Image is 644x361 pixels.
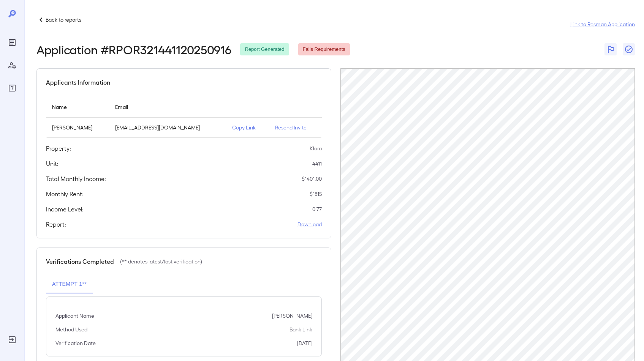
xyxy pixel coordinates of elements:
h5: Applicants Information [46,78,110,87]
div: FAQ [6,82,18,94]
button: Close Report [623,43,635,55]
p: Method Used [55,326,87,333]
p: (** denotes latest/last verification) [120,258,202,265]
p: Copy Link [232,124,263,131]
p: [DATE] [297,339,312,347]
h5: Total Monthly Income: [46,174,106,183]
p: 4411 [312,160,322,167]
h2: Application # RPOR321441120250916 [36,43,231,56]
h5: Report: [46,220,66,229]
table: simple table [46,96,322,138]
div: Manage Users [6,59,18,71]
p: $ 1815 [310,190,322,198]
p: 0.77 [312,205,322,213]
button: Attempt 1** [46,275,93,293]
span: Report Generated [240,46,289,53]
h5: Income Level: [46,205,84,214]
p: Bank Link [290,326,312,333]
p: Back to reports [46,16,81,24]
p: Applicant Name [55,312,94,320]
p: Verification Date [55,339,96,347]
th: Name [46,96,109,118]
p: [EMAIL_ADDRESS][DOMAIN_NAME] [115,124,220,131]
th: Email [109,96,226,118]
h5: Property: [46,144,71,153]
button: Flag Report [604,43,617,55]
h5: Verifications Completed [46,257,114,266]
p: Klara [310,145,322,152]
h5: Unit: [46,159,59,168]
a: Download [297,221,322,228]
p: [PERSON_NAME] [52,124,103,131]
p: Resend Invite [275,124,316,131]
span: Fails Requirements [298,46,350,53]
h5: Monthly Rent: [46,189,84,199]
div: Log Out [6,334,18,346]
p: $ 1401.00 [302,175,322,183]
a: Link to Resman Application [570,20,635,28]
p: [PERSON_NAME] [272,312,312,320]
div: Reports [6,36,18,49]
